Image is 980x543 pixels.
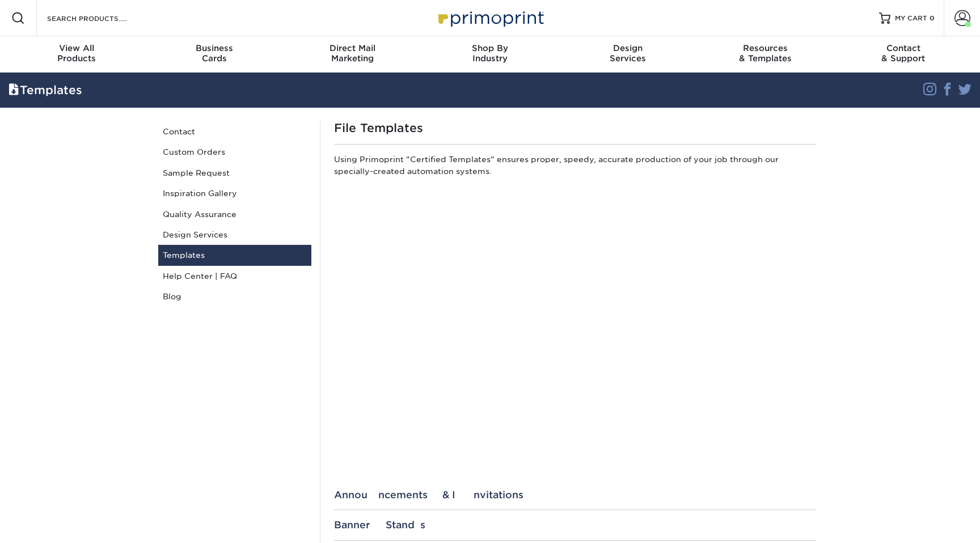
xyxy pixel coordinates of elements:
[158,163,311,183] a: Sample Request
[334,121,817,135] h1: File Templates
[334,519,817,531] div: Banner Stands
[158,224,311,245] a: Design Services
[146,43,284,63] div: Cards
[559,43,696,53] span: Design
[334,489,817,500] div: Announcements & Invitations
[158,183,311,203] a: Inspiration Gallery
[834,43,972,63] div: & Support
[146,36,284,73] a: BusinessCards
[146,43,284,53] span: Business
[284,43,421,53] span: Direct Mail
[834,36,972,73] a: Contact& Support
[559,36,696,73] a: DesignServices
[421,43,559,53] span: Shop By
[158,286,311,307] a: Blog
[8,43,146,53] span: View All
[930,14,935,22] span: 0
[559,43,696,63] div: Services
[696,36,834,73] a: Resources& Templates
[158,142,311,162] a: Custom Orders
[158,245,311,265] a: Templates
[158,204,311,224] a: Quality Assurance
[433,6,547,30] img: Primoprint
[158,266,311,286] a: Help Center | FAQ
[834,43,972,53] span: Contact
[158,121,311,142] a: Contact
[696,43,834,53] span: Resources
[284,43,421,63] div: Marketing
[421,43,559,63] div: Industry
[334,154,817,181] p: Using Primoprint "Certified Templates" ensures proper, speedy, accurate production of your job th...
[284,36,421,73] a: Direct MailMarketing
[8,43,146,63] div: Products
[8,36,146,73] a: View AllProducts
[46,11,157,25] input: SEARCH PRODUCTS.....
[895,14,927,23] span: MY CART
[421,36,559,73] a: Shop ByIndustry
[696,43,834,63] div: & Templates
